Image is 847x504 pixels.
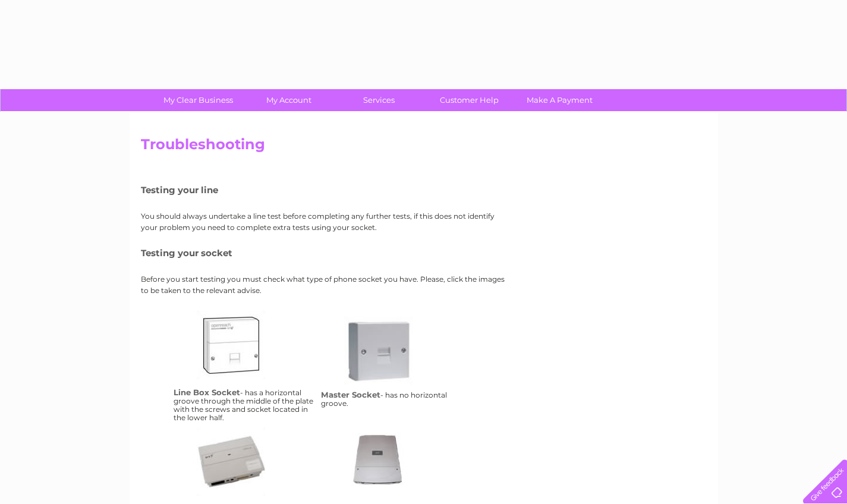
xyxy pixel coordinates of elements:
[240,89,338,111] a: My Account
[511,89,609,111] a: Make A Payment
[141,210,509,233] p: You should always undertake a line test before completing any further tests, if this does not ide...
[344,316,439,411] a: ms
[149,89,247,111] a: My Clear Business
[197,311,292,406] a: lbs
[141,185,509,195] h5: Testing your line
[174,388,240,397] h4: Line Box Socket
[171,308,318,425] td: - has a horizontal groove through the middle of the plate with the screws and socket located in t...
[321,390,380,399] h4: Master Socket
[141,248,509,258] h5: Testing your socket
[420,89,518,111] a: Customer Help
[141,273,509,296] p: Before you start testing you must check what type of phone socket you have. Please, click the ima...
[330,89,428,111] a: Services
[141,136,707,159] h2: Troubleshooting
[318,308,465,425] td: - has no horizontal groove.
